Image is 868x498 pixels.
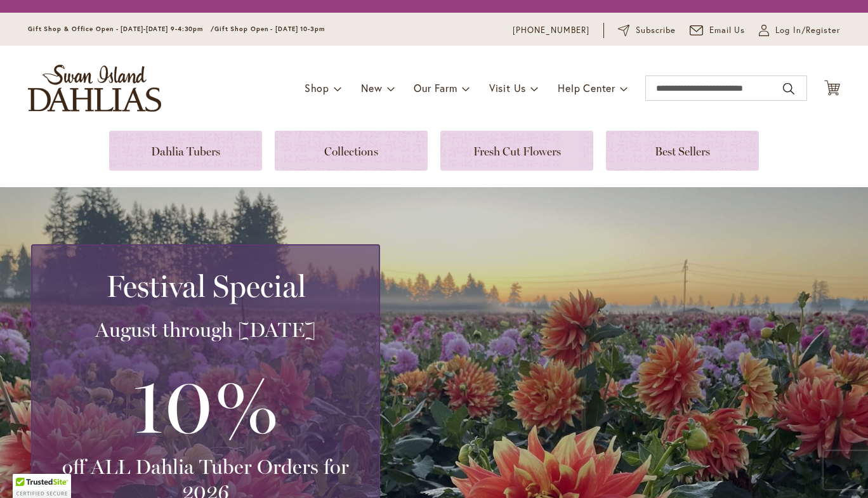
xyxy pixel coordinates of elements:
[28,25,214,33] span: Gift Shop & Office Open - [DATE]-[DATE] 9-4:30pm /
[558,81,615,95] span: Help Center
[13,474,71,498] div: TrustedSite Certified
[214,25,325,33] span: Gift Shop Open - [DATE] 10-3pm
[305,81,329,95] span: Shop
[618,24,676,37] a: Subscribe
[489,81,526,95] span: Visit Us
[636,24,676,37] span: Subscribe
[361,81,382,95] span: New
[513,24,589,37] a: [PHONE_NUMBER]
[775,24,840,37] span: Log In/Register
[709,24,746,37] span: Email Us
[759,24,840,37] a: Log In/Register
[48,355,364,454] h3: 10%
[414,81,457,95] span: Our Farm
[690,24,746,37] a: Email Us
[783,79,794,99] button: Search
[28,65,161,112] a: store logo
[48,317,364,343] h3: August through [DATE]
[48,268,364,304] h2: Festival Special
